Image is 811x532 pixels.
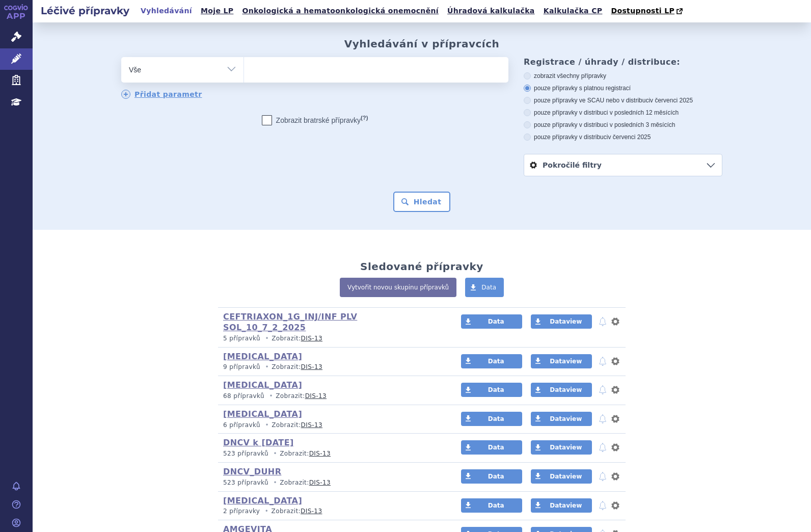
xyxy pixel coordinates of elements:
p: Zobrazit: [223,449,442,458]
span: 2 přípravky [223,508,260,515]
span: Data [488,473,504,480]
span: 5 přípravků [223,335,260,342]
a: Data [461,412,522,426]
i: • [266,392,276,401]
label: pouze přípravky v distribuci v posledních 12 měsících [524,109,722,117]
a: Dostupnosti LP [608,4,688,18]
span: Data [488,386,504,393]
button: notifikace [598,384,608,396]
span: Dataview [550,358,582,365]
p: Zobrazit: [223,421,442,430]
button: notifikace [598,499,608,512]
a: Dataview [531,469,592,484]
span: Data [488,444,504,451]
i: • [271,478,280,487]
a: DIS-13 [309,450,331,457]
p: Zobrazit: [223,334,442,343]
label: pouze přípravky v distribuci v posledních 3 měsících [524,121,722,129]
button: nastavení [610,499,620,512]
a: Data [461,354,522,368]
a: Dataview [531,412,592,426]
a: Přidat parametr [121,90,202,99]
button: Hledat [393,192,451,212]
button: nastavení [610,355,620,367]
a: Dataview [531,498,592,513]
a: Úhradová kalkulačka [444,4,538,18]
span: 523 přípravků [223,450,268,457]
i: • [262,421,272,430]
h2: Sledované přípravky [360,260,483,273]
span: 523 přípravků [223,479,268,486]
a: Dataview [531,314,592,329]
p: Zobrazit: [223,478,442,487]
span: Data [488,318,504,325]
a: [MEDICAL_DATA] [223,496,302,506]
span: 6 přípravků [223,421,260,429]
span: v červenci 2025 [608,134,651,141]
button: notifikace [598,413,608,425]
h2: Léčivé přípravky [33,4,138,18]
a: Dataview [531,440,592,455]
span: v červenci 2025 [650,97,693,104]
button: notifikace [598,315,608,328]
label: pouze přípravky s platnou registrací [524,84,722,92]
span: Dostupnosti LP [611,7,674,15]
label: pouze přípravky ve SCAU nebo v distribuci [524,96,722,104]
a: Dataview [531,383,592,397]
span: 68 přípravků [223,392,264,400]
h2: Vyhledávání v přípravcích [344,38,500,50]
a: DIS-13 [301,363,322,370]
span: Dataview [550,318,582,325]
a: Onkologická a hematoonkologická onemocnění [239,4,442,18]
a: DNCV k [DATE] [223,438,294,447]
h3: Registrace / úhrady / distribuce: [524,57,722,67]
label: pouze přípravky v distribuci [524,133,722,141]
a: Data [461,469,522,484]
p: Zobrazit: [223,363,442,371]
label: zobrazit všechny přípravky [524,72,722,80]
span: Dataview [550,473,582,480]
button: nastavení [610,441,620,454]
span: Data [488,502,504,509]
a: [MEDICAL_DATA] [223,380,302,390]
a: Moje LP [198,4,236,18]
i: • [262,507,272,516]
span: Dataview [550,502,582,509]
button: nastavení [610,384,620,396]
a: Data [461,440,522,455]
a: DIS-13 [309,479,331,486]
span: Data [488,358,504,365]
a: DIS-13 [305,392,327,400]
abbr: (?) [361,115,368,121]
button: nastavení [610,413,620,425]
i: • [271,449,280,458]
a: Pokročilé filtry [524,154,722,176]
span: 9 přípravků [223,363,260,370]
i: • [262,363,272,371]
a: Data [461,383,522,397]
a: CEFTRIAXON_1G_INJ/INF PLV SOL_10_7_2_2025 [223,312,357,332]
a: Kalkulačka CP [540,4,606,18]
a: Dataview [531,354,592,368]
p: Zobrazit: [223,507,442,516]
button: notifikace [598,441,608,454]
i: • [262,334,272,343]
button: nastavení [610,470,620,483]
span: Data [488,415,504,422]
a: DIS-13 [301,421,322,429]
a: Data [461,314,522,329]
p: Zobrazit: [223,392,442,401]
a: Data [465,278,504,297]
button: nastavení [610,315,620,328]
a: Vyhledávání [138,4,195,18]
span: Data [481,284,496,291]
span: Dataview [550,444,582,451]
a: DIS-13 [301,335,322,342]
button: notifikace [598,470,608,483]
a: DNCV_DUHR [223,467,281,476]
span: Dataview [550,386,582,393]
a: DIS-13 [301,508,322,515]
a: Data [461,498,522,513]
a: [MEDICAL_DATA] [223,352,302,361]
label: Zobrazit bratrské přípravky [262,115,368,125]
